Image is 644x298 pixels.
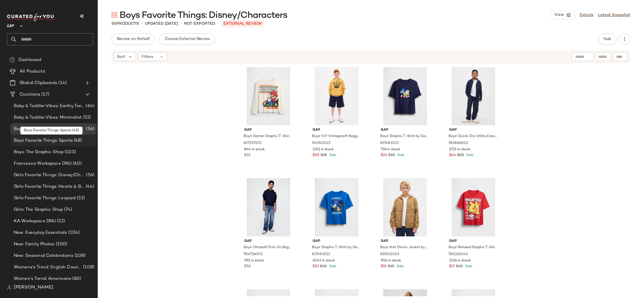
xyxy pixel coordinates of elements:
[73,137,82,144] span: (48)
[7,20,14,30] span: GAP
[14,206,63,213] span: Girls: The Graphic Shop
[313,258,335,263] span: 1043 in stock
[82,264,94,271] span: (108)
[328,153,336,157] span: Sale
[120,10,287,21] span: Boys Favorite Things: Disney/Characters
[56,218,65,225] span: (52)
[320,264,327,269] span: $30
[380,141,399,146] span: 817483022
[14,137,73,144] span: Boys Favorite Things: Sports
[598,12,630,18] a: Latest Snapshot
[381,264,387,269] span: $51
[313,147,334,152] span: 1351 in stock
[449,264,455,269] span: $17
[14,218,56,225] span: KA Workspace DNU
[14,114,82,121] span: Baby & Toddler Vibes: Minimalist
[63,206,72,213] span: (74)
[14,264,82,271] span: Womens's Trend: English Countryside
[312,252,330,257] span: 817483012
[14,149,64,155] span: Boys: The Graphic Shop
[449,239,498,244] span: Gap
[20,68,45,75] span: All Products
[217,20,219,27] span: •
[9,57,15,63] img: svg%3e
[14,229,67,236] span: New: Everyday Essentials
[580,12,593,18] a: Details
[14,126,85,132] span: Boys Favorite Things: Disney/Characters
[244,258,264,263] span: 392 in stock
[117,54,125,60] span: Sort
[449,147,470,152] span: 2721 in stock
[14,172,85,179] span: Girls Favorite Things: Disney/Characters
[465,153,474,157] span: Sale
[112,21,139,27] div: Products
[40,91,49,98] span: (17)
[112,22,116,26] span: 56
[14,284,53,291] span: [PERSON_NAME]
[20,91,40,98] span: Curations
[14,195,76,202] span: Girls Favorite Things: Leopard
[14,253,73,259] span: New: Seasonal Celebrations
[82,114,91,121] span: (52)
[244,134,292,139] span: Boys' Gamer Graphic T-Shirt by Gap Mario Off White Size M (8)
[20,80,57,86] span: Global Clipboards
[603,37,611,41] span: Hub
[57,80,67,86] span: (14)
[180,20,182,27] span: •
[85,172,94,179] span: (56)
[239,67,297,125] img: cn60148495.jpg
[73,253,86,259] span: (108)
[164,37,210,41] span: Cancel External Review
[444,178,502,236] img: cn59437814.jpg
[376,178,434,236] img: cn60111079.jpg
[14,276,71,282] span: Women's Trend: Americana
[312,245,361,250] span: Boys' Graphic T-Shirt by Gap Royal Gem Size S (6/7)
[145,21,178,27] p: updated [DATE]
[244,245,292,250] span: Boys' Ultrasoft Pull-On Baggy Jeans by Gap New Medium Wash Size XS
[67,229,80,236] span: (104)
[395,265,404,268] span: Sale
[388,153,395,158] span: $30
[159,33,214,45] button: Cancel External Review
[239,178,297,236] img: cn57637913.jpg
[328,265,336,268] span: Sale
[312,134,361,139] span: Boys' 8.5" Vintagesoft Baggy Sweat Shorts by Gap New Navy Size S (6/7)
[313,264,319,269] span: $23
[321,153,327,158] span: $35
[396,153,405,157] span: Sale
[85,126,94,132] span: (56)
[7,13,56,21] img: cfy_white_logo.C9jOOHJF.svg
[112,12,117,18] img: svg%3e
[598,33,616,45] button: Hub
[449,153,456,158] span: $44
[244,264,251,269] span: $50
[456,264,463,269] span: $30
[381,239,429,244] span: Gap
[444,67,502,125] img: cn59978041.jpg
[381,128,429,133] span: Gap
[14,241,55,248] span: New: Family Photos
[448,252,468,257] span: 780261042
[244,147,265,152] span: 844 in stock
[85,103,94,109] span: (64)
[448,245,497,250] span: Boys' Relaxed Graphic T-Shirt by Gap Pokemon Tomato Sauce Size XS (4/5)
[376,67,434,125] img: cn60463584.jpg
[308,67,366,125] img: cn60222787.jpg
[244,128,293,133] span: Gap
[85,183,94,190] span: (44)
[112,33,155,45] button: Review on Behalf
[221,20,264,27] p: External REVIEW
[244,153,250,158] span: $35
[449,258,471,263] span: 1336 in stock
[381,153,387,158] span: $23
[72,160,82,167] span: (60)
[141,20,143,27] span: •
[380,245,429,250] span: Boys' Knit Denim Jacket by Gap Mission Tan Size XS (4/5)
[313,128,361,133] span: Gap
[55,241,68,248] span: (100)
[448,134,497,139] span: Boys' Quick-Dry Utility Easy Pants by Gap Tapestry Navy Size XS
[71,276,81,282] span: (80)
[116,37,150,41] span: Review on Behalf
[381,258,401,263] span: 906 in stock
[141,54,153,60] span: Filters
